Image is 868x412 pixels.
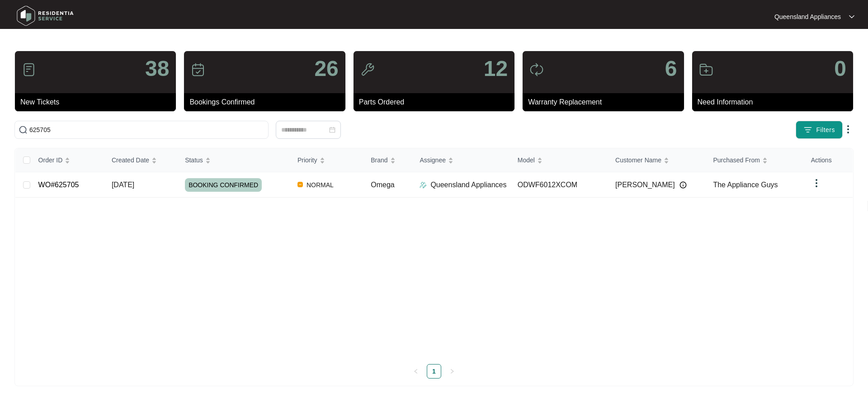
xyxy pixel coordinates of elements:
img: residentia service logo [14,2,77,29]
span: BOOKING CONFIRMED [185,178,262,192]
span: Omega [371,181,394,189]
img: dropdown arrow [843,124,854,135]
p: Queensland Appliances [430,180,506,190]
span: Purchased From [713,155,759,165]
img: Vercel Logo [297,182,303,187]
p: 38 [145,58,169,80]
th: Customer Name [608,148,706,172]
span: Order ID [38,155,63,165]
th: Created Date [104,148,178,172]
th: Actions [804,148,853,172]
li: 1 [427,364,441,379]
span: Filters [816,125,835,135]
span: Brand [371,155,387,165]
th: Assignee [412,148,510,172]
img: dropdown arrow [811,178,822,189]
img: search-icon [19,125,28,134]
a: WO#625705 [38,181,79,189]
span: Model [518,155,535,165]
p: Parts Ordered [359,97,514,108]
p: Bookings Confirmed [189,97,345,108]
img: dropdown arrow [849,14,854,19]
p: 12 [484,58,508,80]
span: The Appliance Guys [713,181,778,189]
img: icon [699,62,713,77]
span: Customer Name [615,155,661,165]
p: 6 [665,58,677,80]
button: filter iconFilters [796,121,843,139]
a: 1 [427,365,441,378]
span: Created Date [112,155,149,165]
button: left [409,364,423,379]
span: NORMAL [303,180,337,190]
th: Order ID [31,148,104,172]
img: icon [22,62,36,77]
img: Info icon [679,181,687,189]
li: Next Page [445,364,459,379]
p: Queensland Appliances [774,12,841,21]
span: [PERSON_NAME] [615,180,675,190]
p: 0 [834,58,846,80]
img: filter icon [803,125,812,134]
p: Warranty Replacement [528,97,684,108]
span: Status [185,155,203,165]
img: Assigner Icon [420,181,427,189]
span: Assignee [420,155,446,165]
th: Status [178,148,290,172]
img: icon [360,62,375,77]
span: left [413,369,419,374]
p: New Tickets [20,97,176,108]
p: 26 [314,58,338,80]
li: Previous Page [409,364,423,379]
img: icon [529,62,544,77]
img: icon [191,62,205,77]
th: Model [510,148,608,172]
th: Purchased From [706,148,803,172]
p: Need Information [698,97,853,108]
input: Search by Order Id, Assignee Name, Customer Name, Brand and Model [29,125,264,135]
td: ODWF6012XCOM [510,172,608,198]
th: Brand [363,148,412,172]
th: Priority [290,148,363,172]
span: [DATE] [112,181,134,189]
span: right [449,369,455,374]
span: Priority [297,155,317,165]
button: right [445,364,459,379]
